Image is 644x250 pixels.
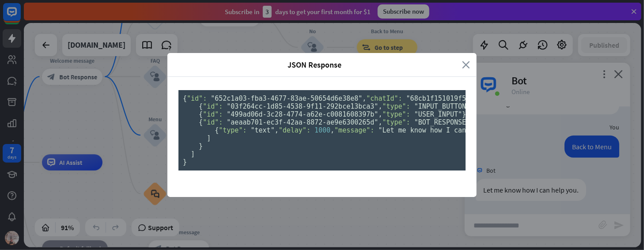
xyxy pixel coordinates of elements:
[314,126,330,134] span: 1000
[334,126,374,134] span: "message":
[379,126,510,134] span: "Let me know how I can help you."
[414,110,462,118] span: "USER_INPUT"
[279,126,311,134] span: "delay":
[178,90,466,170] pre: { , , , , , , , { , , }, [ , , , , , ], [ { , , , , , , }, { , }, { , , [ { , , } ] } ] }
[251,126,275,134] span: "text"
[7,4,34,30] button: Open LiveChat chat widget
[227,118,378,126] span: "aeaab701-ec3f-42aa-8872-ae9e6300265d"
[414,118,470,126] span: "BOT_RESPONSE"
[203,102,223,110] span: "id":
[227,110,378,118] span: "499ad06d-3c28-4774-a62e-c0081608397b"
[203,118,223,126] span: "id":
[383,118,410,126] span: "type":
[227,102,378,110] span: "03f264cc-1d85-4538-9f11-292bce13bca3"
[219,126,246,134] span: "type":
[187,95,207,102] span: "id":
[383,102,410,110] span: "type":
[366,95,402,102] span: "chatId":
[383,110,410,118] span: "type":
[414,102,490,110] span: "INPUT_BUTTON_GOTO"
[174,60,455,70] span: JSON Response
[211,95,362,102] span: "652c1a03-fba3-4677-83ae-50654d6e38e8"
[462,60,470,70] i: close
[203,110,223,118] span: "id":
[406,95,510,102] span: "68cb1f151019f50007c1d105"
